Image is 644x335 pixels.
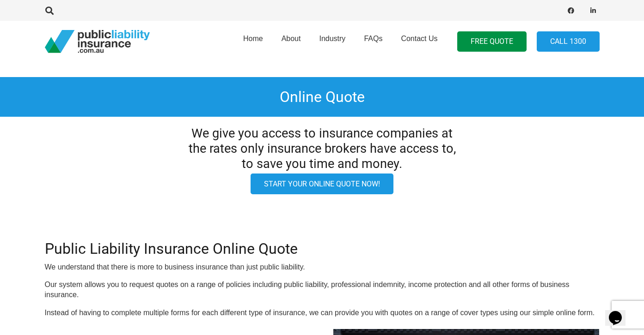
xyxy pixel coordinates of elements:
[45,262,600,272] p: We understand that there is more to business insurance than just public liability.
[401,35,437,42] span: Contact Us
[537,31,600,52] a: Call 1300
[282,35,301,42] span: About
[564,4,577,17] a: Facebook
[364,35,382,42] span: FAQs
[605,298,635,326] iframe: chat widget
[41,6,59,15] a: Search
[185,126,459,171] h3: We give you access to insurance companies at the rates only insurance brokers have access to, to ...
[310,18,355,65] a: Industry
[45,280,600,300] p: Our system allows you to request quotes on a range of policies including public liability, profes...
[45,308,600,318] p: Instead of having to complete multiple forms for each different type of insurance, we can provide...
[272,18,310,65] a: About
[392,18,447,65] a: Contact Us
[243,35,263,42] span: Home
[355,18,392,65] a: FAQs
[457,31,527,52] a: FREE QUOTE
[45,30,150,53] a: pli_logotransparent
[587,4,600,17] a: LinkedIn
[45,240,600,257] h2: Public Liability Insurance Online Quote
[251,173,393,194] a: Start your online quote now!
[234,18,272,65] a: Home
[319,35,345,42] span: Industry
